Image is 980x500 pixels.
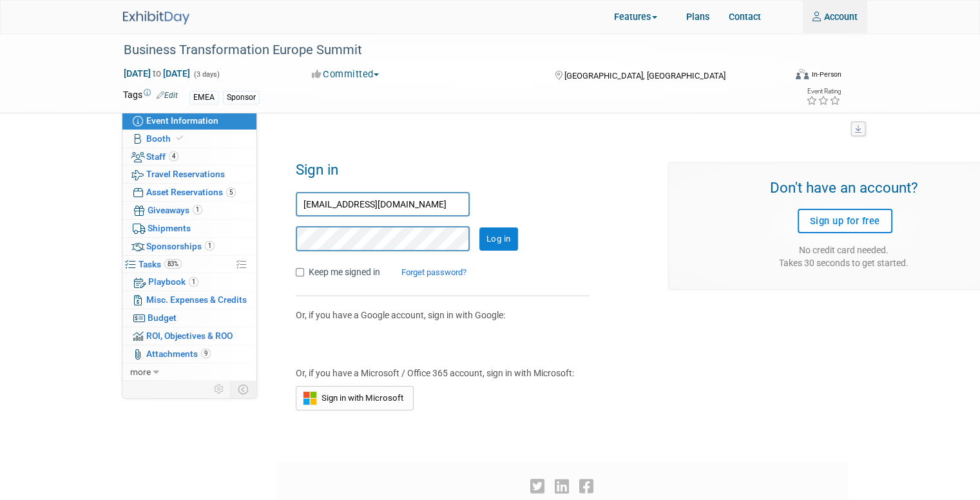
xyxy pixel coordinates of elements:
[119,39,780,62] div: Business Transformation Europe Summit
[177,135,183,142] i: Booth reservation complete
[122,220,256,237] a: Shipments
[122,273,256,291] a: Playbook1
[193,70,220,79] span: (3 days)
[289,327,436,355] iframe: Schaltfläche „Über Google anmelden“
[148,312,177,323] span: Budget
[307,68,384,81] button: Committed
[151,68,163,79] span: to
[309,265,380,278] label: Keep me signed in
[189,91,218,104] div: EMEA
[146,169,225,179] span: Travel Reservations
[157,91,178,100] a: Edit
[148,223,191,233] span: Shipments
[122,256,256,273] a: Tasks83%
[189,277,198,287] span: 1
[146,349,211,359] span: Attachments
[805,88,840,95] div: Event Rating
[564,71,725,81] span: [GEOGRAPHIC_DATA], [GEOGRAPHIC_DATA]
[122,363,256,381] a: more
[123,68,191,79] span: [DATE] [DATE]
[148,205,202,215] span: Giveaways
[122,112,256,130] a: Event Information
[205,241,215,251] span: 1
[811,70,841,79] div: In-Person
[382,267,466,277] a: Forget password?
[296,367,580,380] div: Or, if you have a Microsoft / Office 365 account, sign in with Microsoft:
[552,477,576,496] a: LinkedIn
[798,209,892,233] a: Sign up for free
[796,69,809,79] img: Format-Inperson.png
[122,166,256,183] a: Travel Reservations
[146,241,215,251] span: Sponsorships
[130,367,151,377] span: more
[296,192,470,217] input: Email Address
[479,227,518,251] input: Log in
[317,393,403,403] span: Sign in with Microsoft
[122,238,256,255] a: Sponsorships1
[193,205,202,215] span: 1
[738,67,841,86] div: Event Format
[146,331,233,341] span: ROI, Objectives & ROO
[604,2,677,34] a: Features
[296,386,414,410] button: Sign in with Microsoft
[164,259,182,269] span: 83%
[148,276,198,287] span: Playbook
[303,391,317,405] img: Sign in with Microsoft
[122,327,256,345] a: ROI, Objectives & ROO
[146,115,218,126] span: Event Information
[122,202,256,219] a: Giveaways1
[169,151,178,161] span: 4
[146,133,186,144] span: Booth
[576,477,597,496] a: Facebook
[122,130,256,148] a: Booth
[527,477,552,496] a: Twitter
[122,291,256,309] a: Misc. Expenses & Credits
[296,310,505,320] span: Or, if you have a Google account, sign in with Google:
[677,1,719,33] a: Plans
[122,184,256,201] a: Asset Reservations5
[146,187,236,197] span: Asset Reservations
[226,187,236,197] span: 5
[122,148,256,166] a: Staff4
[123,11,189,24] img: ExhibitDay
[230,381,256,398] td: Toggle Event Tabs
[296,162,649,186] h1: Sign in
[719,1,771,33] a: Contact
[803,1,867,33] a: Account
[122,345,256,363] a: Attachments9
[201,349,211,358] span: 9
[146,294,247,305] span: Misc. Expenses & Credits
[139,259,182,269] span: Tasks
[123,88,178,104] td: Tags
[223,91,260,104] div: Sponsor
[208,381,231,398] td: Personalize Event Tab Strip
[146,151,178,162] span: Staff
[122,309,256,327] a: Budget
